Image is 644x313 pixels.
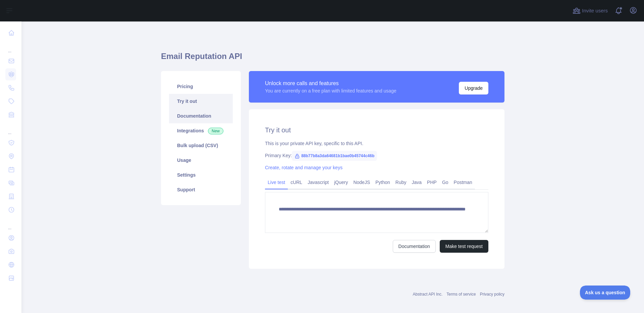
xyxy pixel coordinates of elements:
[169,79,233,94] a: Pricing
[424,177,439,188] a: PHP
[265,165,342,170] a: Create, rotate and manage your keys
[169,182,233,197] a: Support
[292,151,377,161] span: 88b77b8a3da64681b1bae0b45744c46b
[265,125,488,135] h2: Try it out
[459,82,488,95] button: Upgrade
[413,292,443,297] a: Abstract API Inc.
[169,138,233,153] a: Bulk upload (CSV)
[5,40,16,54] div: ...
[373,177,393,188] a: Python
[169,153,233,168] a: Usage
[265,87,396,94] div: You are currently on a free plan with limited features and usage
[169,168,233,182] a: Settings
[265,79,396,87] div: Unlock more calls and features
[409,177,425,188] a: Java
[265,152,488,159] div: Primary Key:
[5,217,16,231] div: ...
[169,123,233,138] a: Integrations New
[580,286,631,300] iframe: Toggle Customer Support
[161,51,504,67] h1: Email Reputation API
[305,177,331,188] a: Javascript
[393,240,436,253] a: Documentation
[480,292,504,297] a: Privacy policy
[351,177,373,188] a: NodeJS
[169,109,233,123] a: Documentation
[439,177,451,188] a: Go
[169,94,233,109] a: Try it out
[265,140,488,147] div: This is your private API key, specific to this API.
[446,292,476,297] a: Terms of service
[208,128,223,134] span: New
[331,177,351,188] a: jQuery
[265,177,288,188] a: Live test
[451,177,475,188] a: Postman
[288,177,305,188] a: cURL
[582,7,608,15] span: Invite users
[393,177,409,188] a: Ruby
[440,240,488,253] button: Make test request
[571,5,609,16] button: Invite users
[5,122,16,135] div: ...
